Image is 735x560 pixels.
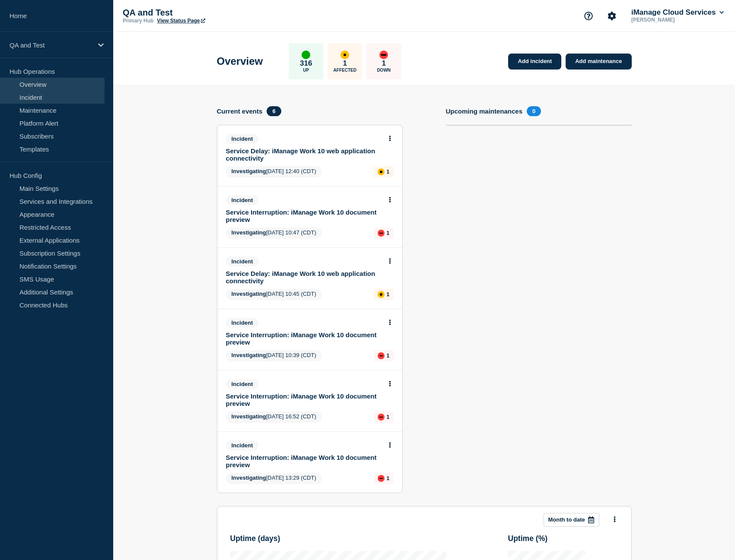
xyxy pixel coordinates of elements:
div: down [379,51,388,59]
span: [DATE] 12:40 (CDT) [226,166,322,177]
p: Affected [334,68,356,73]
span: Incident [226,318,259,328]
a: Service Interruption: iManage Work 10 document preview [226,209,382,223]
a: Add incident [508,54,561,70]
p: 316 [300,59,312,68]
div: down [378,475,385,482]
span: Investigating [232,413,266,420]
p: 1 [386,291,389,297]
p: 1 [386,414,389,420]
h4: Upcoming maintenances [446,108,523,115]
button: Support [579,7,598,25]
h4: Current events [217,108,263,115]
a: Service Interruption: iManage Work 10 document preview [226,331,382,346]
p: 1 [382,59,386,68]
p: QA and Test [10,41,92,49]
span: Incident [226,195,259,205]
p: [PERSON_NAME] [630,17,719,23]
p: Month to date [548,516,585,523]
p: 1 [386,475,389,481]
span: Investigating [232,291,266,297]
a: Add maintenance [566,54,631,70]
span: Investigating [232,475,266,481]
button: iManage Cloud Services [630,8,725,17]
span: [DATE] 10:47 (CDT) [226,228,322,239]
span: [DATE] 13:29 (CDT) [226,473,322,484]
h3: Uptime ( days ) [230,534,446,543]
div: down [378,230,385,237]
a: Service Interruption: iManage Work 10 document preview [226,392,382,407]
a: Service Delay: iManage Work 10 web application connectivity [226,270,382,285]
div: up [302,51,310,59]
a: View Status Page [157,18,205,24]
span: [DATE] 10:39 (CDT) [226,350,322,361]
span: Incident [226,256,259,266]
span: [DATE] 10:45 (CDT) [226,289,322,300]
div: affected [378,168,385,175]
span: 0 [527,106,541,116]
p: QA and Test [123,8,296,18]
span: Investigating [232,168,266,174]
span: Incident [226,379,259,389]
p: Down [377,68,391,73]
button: Account settings [603,7,621,25]
p: 1 [386,168,389,175]
div: affected [340,51,349,59]
h3: Uptime ( % ) [508,534,618,543]
span: Incident [226,134,259,144]
span: Incident [226,440,259,450]
div: down [378,414,385,421]
button: Month to date [544,513,599,527]
a: Service Interruption: iManage Work 10 document preview [226,454,382,468]
p: Primary Hub [123,18,153,24]
h1: Overview [217,55,263,67]
p: 1 [386,230,389,236]
div: down [378,352,385,359]
p: 1 [386,352,389,359]
span: [DATE] 16:52 (CDT) [226,411,322,423]
span: 6 [267,106,281,116]
span: Investigating [232,229,266,236]
p: Up [303,68,309,73]
div: affected [378,291,385,298]
a: Service Delay: iManage Work 10 web application connectivity [226,147,382,162]
p: 1 [343,59,347,68]
span: Investigating [232,352,266,358]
